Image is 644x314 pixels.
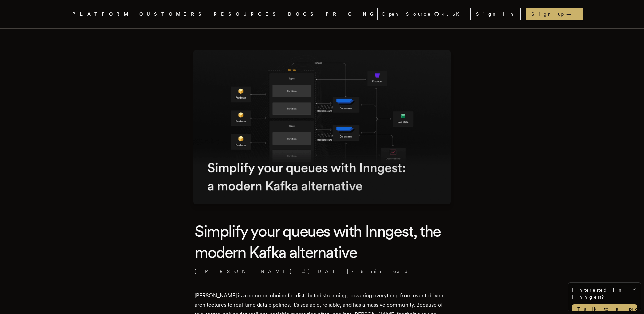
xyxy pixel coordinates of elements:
a: Sign In [470,8,521,20]
a: CUSTOMERS [139,10,206,18]
img: Featured image for Simplify your queues with Inngest, the modern Kafka alternative blog post [193,50,451,204]
a: Sign up [526,8,583,20]
a: PRICING [326,10,377,18]
p: [PERSON_NAME] · · [195,268,449,275]
a: DOCS [288,10,318,18]
span: [DATE] [302,268,349,275]
span: Interested in Inngest? [572,287,637,300]
span: Open Source [382,11,431,17]
a: Talk to a product expert [572,304,637,314]
h1: Simplify your queues with Inngest, the modern Kafka alternative [195,221,449,263]
span: → [566,11,578,17]
button: RESOURCES [214,10,280,18]
span: 4.3 K [442,11,463,17]
span: 5 min read [361,268,409,275]
button: PLATFORM [72,10,131,18]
